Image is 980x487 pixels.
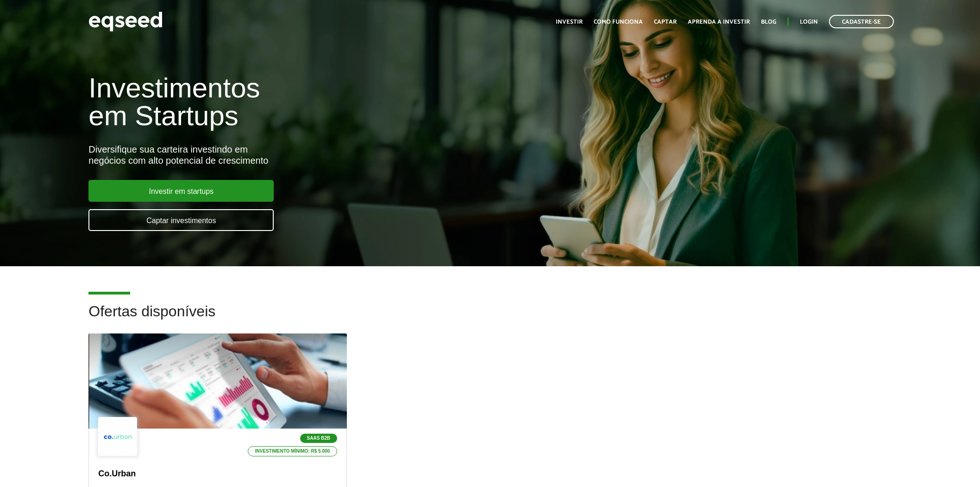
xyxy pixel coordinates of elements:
h1: Investimentos em Startups [88,74,565,130]
a: Captar investimentos [88,209,274,231]
a: Blog [761,19,776,25]
p: Co.Urban [98,469,337,479]
a: Aprenda a investir [688,19,750,25]
p: SaaS B2B [300,434,338,443]
a: Como funciona [594,19,643,25]
div: Diversifique sua carteira investindo em negócios com alto potencial de crescimento [88,144,565,166]
img: EqSeed [88,9,163,34]
a: Captar [654,19,677,25]
a: Cadastre-se [829,15,894,28]
p: Investimento mínimo: R$ 5.000 [248,446,338,456]
a: Investir em startups [88,180,274,202]
a: Investir [556,19,583,25]
h2: Ofertas disponíveis [88,303,891,333]
a: Login [800,19,818,25]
